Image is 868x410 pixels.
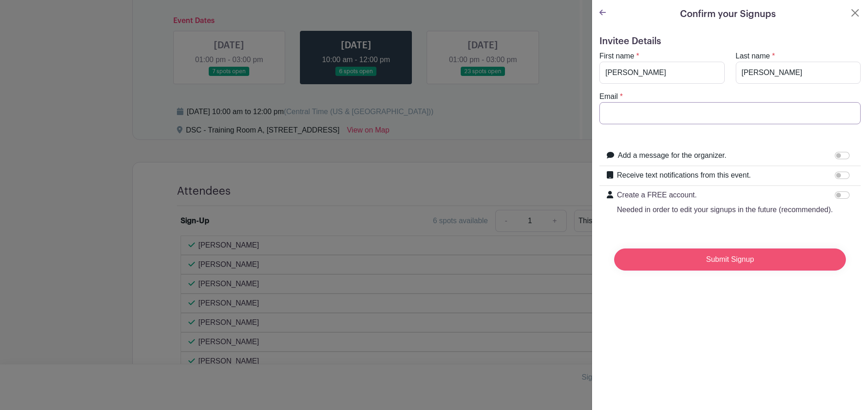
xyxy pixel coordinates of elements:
p: Create a FREE account. [617,190,833,201]
label: Receive text notifications from this event. [617,170,751,181]
label: Email [599,91,618,102]
h5: Invitee Details [599,36,861,47]
h5: Confirm your Signups [680,7,776,21]
label: Last name [736,51,770,62]
label: Add a message for the organizer. [618,150,727,161]
label: First name [599,51,634,62]
p: Needed in order to edit your signups in the future (recommended). [617,204,833,215]
button: Close [850,7,861,18]
input: Submit Signup [614,248,846,271]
